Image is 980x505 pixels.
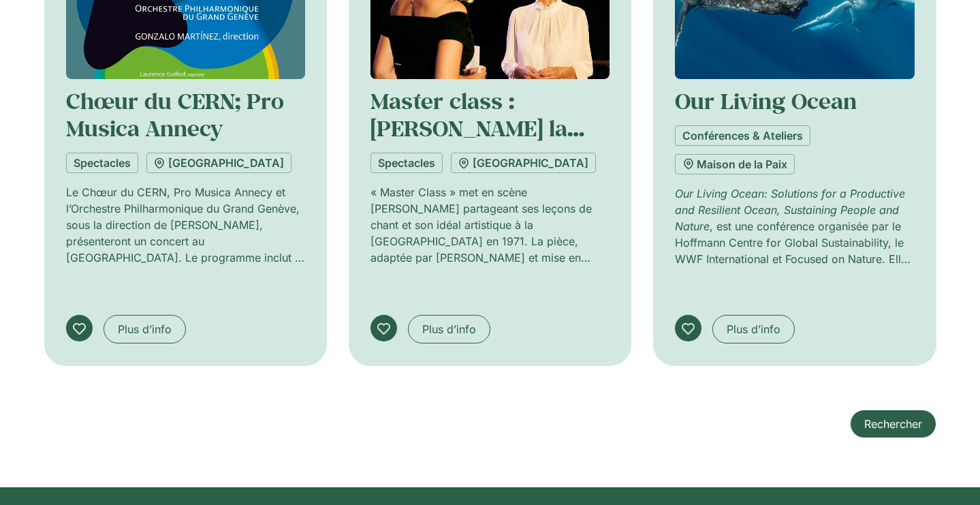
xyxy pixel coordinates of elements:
[104,315,186,343] a: Plus d’info
[370,184,610,266] p: « Master Class » met en scène [PERSON_NAME] partageant ses leçons de chant et son idéal artistiqu...
[451,153,596,173] a: [GEOGRAPHIC_DATA]
[66,87,284,142] a: Chœur du CERN; Pro Musica Annecy
[66,153,138,173] a: Spectacles
[118,321,172,337] span: Plus d’info
[712,315,795,343] a: Plus d’info
[675,125,810,146] a: Conférences & Ateliers
[422,321,476,337] span: Plus d’info
[675,154,795,174] a: Maison de la Paix
[408,315,490,343] a: Plus d’info
[864,416,922,432] span: Rechercher
[370,87,584,198] a: Master class : [PERSON_NAME] la leçon de chant de [PERSON_NAME]
[675,87,857,115] a: Our Living Ocean
[370,153,443,173] a: Spectacles
[675,187,905,233] em: Our Living Ocean: Solutions for a Productive and Resilient Ocean, Sustaining People and Nature
[675,185,914,267] p: , est une conférence organisée par le Hoffmann Centre for Global Sustainability, le WWF Internati...
[146,153,291,173] a: [GEOGRAPHIC_DATA]
[850,410,936,438] a: Rechercher
[727,321,780,337] span: Plus d’info
[66,184,305,266] p: Le Chœur du CERN, Pro Musica Annecy et l’Orchestre Philharmonique du Grand Genève, sous la direct...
